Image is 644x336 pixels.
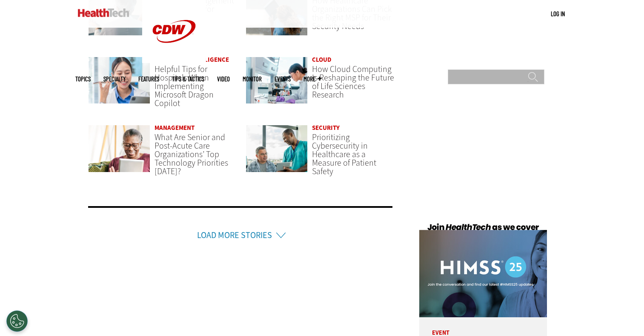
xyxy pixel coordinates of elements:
a: Load More Stories [197,230,272,241]
a: MonITor [243,76,262,82]
span: More [303,76,321,82]
span: Topics [75,76,91,82]
a: Doctor speaking with patient [246,125,308,181]
img: HIMSS25 [419,221,547,317]
img: Older person using tablet [88,125,151,172]
a: Tips & Tactics [172,76,204,82]
div: Cookies Settings [6,310,28,332]
p: Event [419,317,547,336]
a: Video [217,76,230,82]
button: Open Preferences [6,310,28,332]
div: User menu [551,9,565,18]
a: What Are Senior and Post-Acute Care Organizations’ Top Technology Priorities [DATE]? [155,132,228,177]
span: Specialty [103,76,126,82]
a: Features [138,76,159,82]
img: Doctor speaking with patient [246,125,308,172]
img: Home [78,9,129,17]
a: Events [275,76,291,82]
a: How Cloud Computing Is Reshaping the Future of Life Sciences Research [312,63,394,101]
a: Security [312,123,340,132]
a: Older person using tablet [88,125,151,181]
a: CDW [142,56,206,65]
a: Log in [551,10,565,17]
a: Prioritizing Cybersecurity in Healthcare as a Measure of Patient Safety [312,132,376,177]
a: Management [155,123,195,132]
